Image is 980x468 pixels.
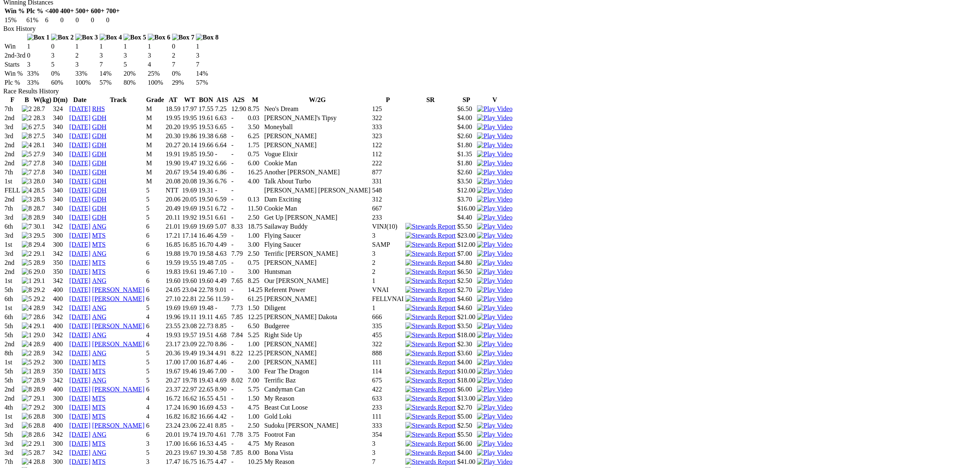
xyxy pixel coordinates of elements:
td: 2nd-3rd [4,51,26,60]
td: 0% [172,70,195,78]
img: Play Video [477,196,512,203]
img: 8 [22,132,32,140]
img: 4 [22,187,32,194]
a: ANG [92,431,107,438]
td: 2 [172,51,195,60]
a: ANG [92,331,107,338]
img: Play Video [477,187,512,194]
img: Play Video [477,359,512,366]
a: [PERSON_NAME] [92,322,144,329]
img: Play Video [477,169,512,176]
a: View replay [477,214,512,221]
img: Stewards Report [405,377,456,384]
img: Stewards Report [405,223,456,230]
a: View replay [477,368,512,375]
img: Stewards Report [405,413,456,420]
img: Play Video [477,123,512,131]
td: 0% [51,70,74,78]
img: 5 [22,359,32,366]
a: View replay [477,160,512,167]
a: View replay [477,123,512,130]
img: Stewards Report [405,395,456,402]
img: Play Video [477,141,512,149]
td: 33% [27,70,50,78]
a: MTS [92,368,106,375]
a: ANG [92,313,107,320]
td: 3 [75,60,98,69]
a: View replay [477,313,512,320]
a: MTS [92,413,106,420]
a: [DATE] [69,205,91,212]
a: View replay [477,178,512,185]
a: [DATE] [69,431,91,438]
a: View replay [477,350,512,357]
a: View replay [477,241,512,248]
img: Play Video [477,386,512,393]
img: Box 4 [100,34,122,41]
a: [DATE] [69,386,91,393]
td: 6 [44,16,59,24]
a: View replay [477,141,512,148]
a: GDH [92,114,107,121]
a: View replay [477,449,512,456]
img: Stewards Report [405,295,456,303]
img: Stewards Report [405,232,456,239]
a: [DATE] [69,458,91,465]
td: Win % [4,70,26,78]
td: 33% [27,79,50,87]
img: 5 [22,151,32,158]
img: Play Video [477,304,512,312]
a: GDH [92,160,107,167]
a: ANG [92,350,107,357]
a: [DATE] [69,132,91,139]
a: [DATE] [69,413,91,420]
a: [DATE] [69,277,91,284]
a: [DATE] [69,259,91,266]
a: [DATE] [69,169,91,176]
td: 0 [51,42,74,51]
a: [DATE] [69,304,91,311]
td: 57% [196,79,219,87]
img: Stewards Report [405,350,456,357]
a: [DATE] [69,295,91,302]
td: 3 [147,51,171,60]
img: Stewards Report [405,277,456,285]
a: GDH [92,178,107,185]
img: Stewards Report [405,359,456,366]
td: 0 [172,42,195,51]
a: MTS [92,440,106,447]
img: 6 [22,268,32,276]
img: 3 [22,178,32,185]
td: 2 [75,51,98,60]
td: 60% [51,79,74,87]
a: [DATE] [69,223,91,230]
th: W(kg) [33,96,52,104]
a: RHS [92,105,105,112]
a: GDH [92,205,107,212]
td: 20% [123,70,147,78]
img: Play Video [477,214,512,221]
a: View replay [477,223,512,230]
img: Stewards Report [405,449,456,456]
a: [PERSON_NAME] [92,422,144,429]
img: Stewards Report [405,404,456,411]
a: View replay [477,259,512,266]
a: View replay [477,458,512,465]
td: 1 [75,42,98,51]
img: 8 [22,241,32,248]
img: 1 [22,368,32,375]
a: View replay [477,404,512,411]
a: [PERSON_NAME] [92,386,144,393]
img: 6 [22,123,32,131]
a: View replay [477,331,512,338]
img: Box 5 [123,34,146,41]
a: [PERSON_NAME] [92,341,144,348]
img: Stewards Report [405,241,456,248]
img: 6 [22,422,32,429]
img: Play Video [477,223,512,230]
a: [DATE] [69,359,91,366]
img: 4 [22,141,32,149]
img: Stewards Report [405,341,456,348]
td: 1 [196,42,219,51]
img: Play Video [477,331,512,339]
